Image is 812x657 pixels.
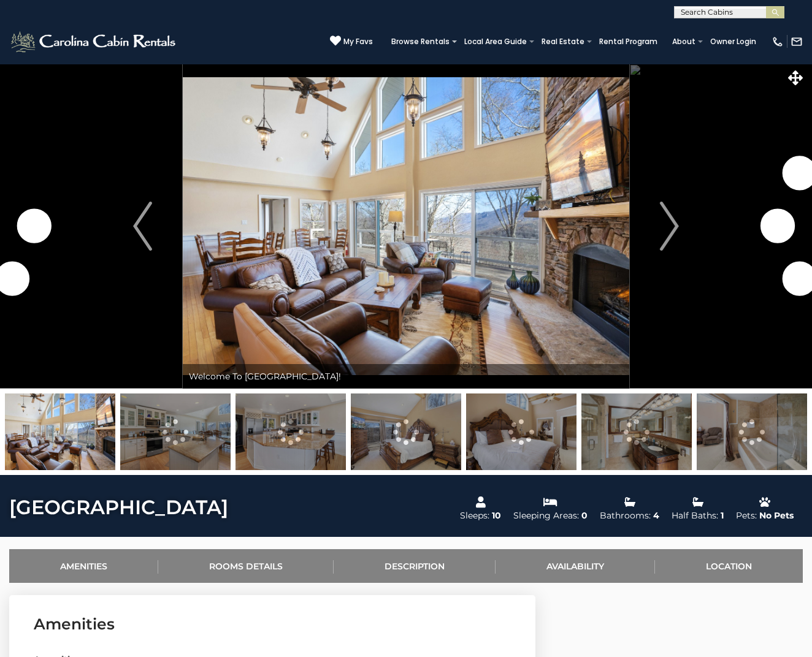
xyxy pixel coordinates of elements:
a: My Favs [330,35,373,48]
a: Browse Rentals [385,33,456,50]
a: Description [334,549,496,583]
img: 163279005 [5,393,115,470]
h3: Amenities [34,613,511,635]
img: 163279007 [236,393,346,470]
a: Owner Login [704,33,762,50]
a: Rental Program [593,33,664,50]
a: Rooms Details [158,549,334,583]
img: arrow [133,202,151,251]
a: Availability [496,549,655,583]
a: Real Estate [535,33,591,50]
div: Welcome To [GEOGRAPHIC_DATA]! [183,364,629,389]
a: Location [655,549,803,583]
img: 163279006 [120,393,231,470]
img: 163279008 [351,393,461,470]
button: Next [629,64,710,389]
img: phone-regular-white.png [772,36,784,48]
a: Amenities [9,549,158,583]
img: arrow [660,202,678,251]
button: Previous [102,64,183,389]
img: 163279010 [581,393,692,470]
img: mail-regular-white.png [791,36,803,48]
a: About [666,33,702,50]
img: White-1-2.png [9,29,179,54]
span: My Favs [343,36,373,47]
img: 163279011 [697,393,807,470]
img: 163279009 [466,393,576,470]
a: Local Area Guide [458,33,533,50]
